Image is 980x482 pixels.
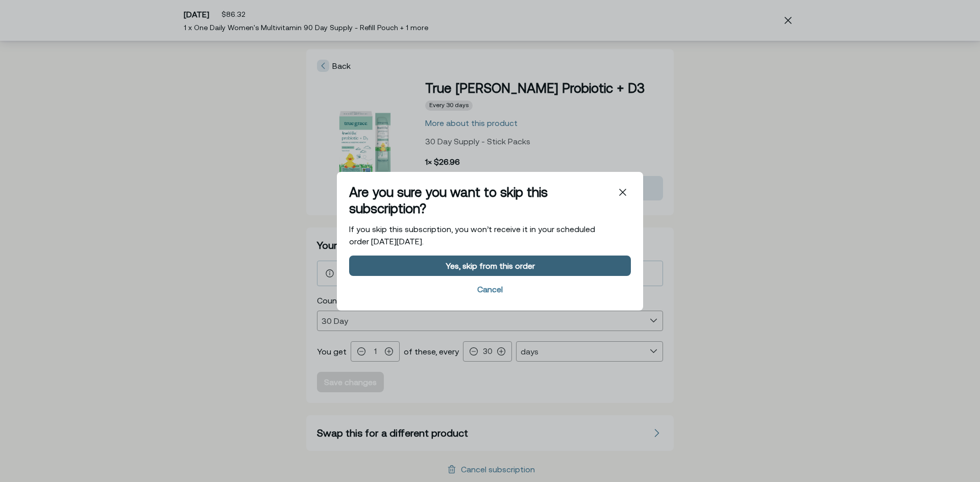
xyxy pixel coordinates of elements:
span: Close [615,184,631,200]
span: Cancel [349,280,631,298]
h1: Are you sure you want to skip this subscription? [349,184,615,217]
div: Yes, skip from this order [446,261,535,269]
button: Yes, skip from this order [349,255,631,275]
div: Cancel [477,285,503,293]
span: If you skip this subscription, you won’t receive it in your scheduled order [DATE][DATE]. [349,224,595,245]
